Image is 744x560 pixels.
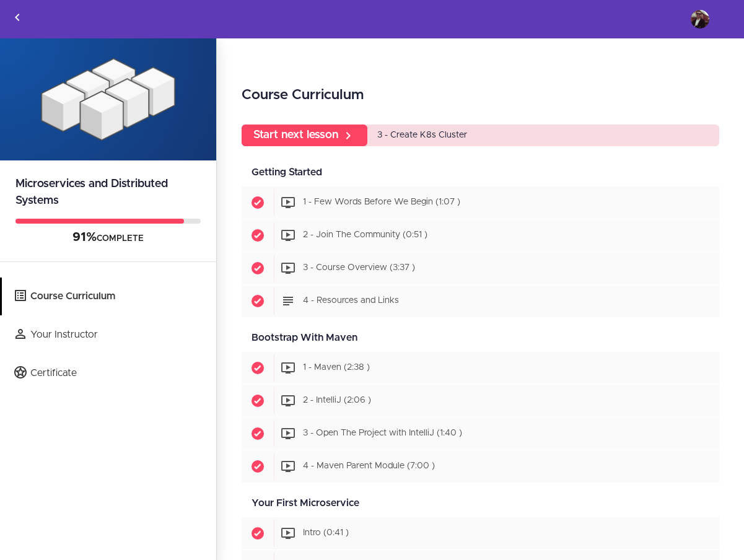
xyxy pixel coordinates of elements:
[242,324,719,352] div: Bootstrap With Maven
[242,219,719,252] a: Completed item 2 - Join The Community (0:51 )
[242,489,719,517] div: Your First Microservice
[2,354,216,392] a: Certificate
[303,429,462,438] span: 3 - Open The Project with IntelliJ (1:40 )
[10,10,25,25] svg: Back to courses
[242,450,274,483] span: Completed item
[303,529,349,538] span: Intro (0:41 )
[242,125,367,146] a: Start next lesson
[242,517,274,549] span: Completed item
[242,450,719,483] a: Completed item 4 - Maven Parent Module (7:00 )
[242,352,719,384] a: Completed item 1 - Maven (2:38 )
[242,186,719,219] a: Completed item 1 - Few Words Before We Begin (1:07 )
[242,517,719,549] a: Completed item Intro (0:41 )
[242,385,274,417] span: Completed item
[72,231,97,243] span: 91%
[242,159,719,186] div: Getting Started
[242,385,719,417] a: Completed item 2 - IntelliJ (2:06 )
[303,364,370,372] span: 1 - Maven (2:38 )
[242,252,719,284] a: Completed item 3 - Course Overview (3:37 )
[377,131,467,139] span: 3 - Create K8s Cluster
[15,230,201,246] div: COMPLETE
[242,418,719,450] a: Completed item 3 - Open The Project with IntelliJ (1:40 )
[242,285,719,317] a: Completed item 4 - Resources and Links
[303,396,371,405] span: 2 - IntelliJ (2:06 )
[1,1,34,38] a: Back to courses
[691,10,709,28] img: franzlocarno@gmail.com
[303,462,435,471] span: 4 - Maven Parent Module (7:00 )
[242,219,274,252] span: Completed item
[242,352,274,384] span: Completed item
[303,297,399,305] span: 4 - Resources and Links
[242,418,274,450] span: Completed item
[2,316,216,354] a: Your Instructor
[242,85,719,106] h2: Course Curriculum
[303,264,415,273] span: 3 - Course Overview (3:37 )
[242,186,274,219] span: Completed item
[2,278,216,315] a: Course Curriculum
[242,285,274,317] span: Completed item
[303,198,460,207] span: 1 - Few Words Before We Begin (1:07 )
[303,231,427,240] span: 2 - Join The Community (0:51 )
[242,252,274,284] span: Completed item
